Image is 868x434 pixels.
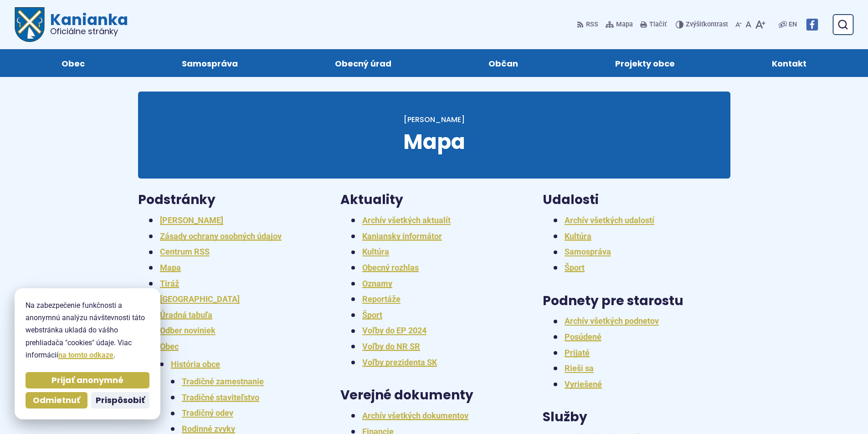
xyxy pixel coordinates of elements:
img: Prejsť na Facebook stránku [806,19,818,31]
button: Prispôsobiť [91,392,149,408]
a: RSS [577,15,600,34]
a: Prijaté [565,348,590,357]
a: Centrum RSS [160,247,210,256]
span: Kanianka [45,12,128,36]
a: Archív všetkých podnetov [565,316,659,326]
a: Kontakt [733,49,846,77]
h3: Služby [543,410,730,424]
a: Logo Kanianka, prejsť na domovskú stránku. [15,7,128,42]
a: Samospráva [565,247,611,256]
a: EN [787,19,799,30]
a: Kultúra [362,247,389,256]
a: Tradičné staviteľstvo [182,393,259,402]
a: [PERSON_NAME] [404,114,465,125]
a: Mapa [160,263,181,272]
a: Oznamy [362,279,392,288]
h3: Aktuality [340,193,528,207]
h3: Podnety pre starostu [543,294,730,308]
span: Obecný úrad [335,49,391,77]
a: Občan [449,49,558,77]
span: Občan [488,49,518,77]
a: Voľby prezidenta SK [362,357,437,367]
span: Prijať anonymné [51,375,123,386]
a: Voľby do EP 2024 [362,326,426,335]
a: [GEOGRAPHIC_DATA] [160,294,240,304]
a: Tradičný odev [182,408,233,418]
span: Projekty obce [615,49,675,77]
span: RSS [586,19,598,30]
span: Samospráva [182,49,238,77]
button: Zmenšiť veľkosť písma [734,15,744,34]
a: Voľby do NR SR [362,342,420,351]
a: na tomto odkaze [58,351,113,359]
a: [PERSON_NAME] [160,215,223,225]
a: Zásady ochrany osobných údajov [160,231,282,241]
p: Na zabezpečenie funkčnosti a anonymnú analýzu návštevnosti táto webstránka ukladá do vášho prehli... [26,299,149,361]
a: Tiráž [160,279,179,288]
a: Reportáže [362,294,401,304]
a: Kaniansky informátor [362,231,442,241]
span: Odmietnuť [33,395,80,406]
a: Mapa [604,15,635,34]
button: Zväčšiť veľkosť písma [753,15,767,34]
a: Tradičné zamestnanie [182,377,264,386]
a: Archív všetkých dokumentov [362,411,468,420]
span: Prispôsobiť [96,395,145,406]
a: História obce [171,359,220,369]
span: Obec [62,49,85,77]
button: Zvýšiťkontrast [676,15,730,34]
a: Obecný úrad [295,49,431,77]
span: Oficiálne stránky [50,27,128,36]
h3: Udalosti [543,193,730,207]
a: Samospráva [142,49,277,77]
a: Kultúra [565,231,591,241]
a: Archív všetkých aktualít [362,215,451,225]
span: Mapa [616,19,633,30]
span: kontrast [686,21,728,29]
a: Šport [565,263,585,272]
button: Nastaviť pôvodnú veľkosť písma [744,15,753,34]
a: Rieši sa [565,363,594,373]
h3: Podstránky [138,193,326,207]
a: Archív všetkých udalostí [565,215,654,225]
a: Obec [22,49,124,77]
a: Projekty obce [576,49,714,77]
h3: Verejné dokumenty [340,388,528,403]
span: Kontakt [772,49,806,77]
a: Posúdené [565,332,601,342]
a: Úradná tabuľa [160,310,212,320]
a: Rodinné zvyky [182,424,235,434]
a: Obec [160,342,179,351]
a: Vyriešené [565,379,602,389]
span: EN [789,19,797,30]
button: Prijať anonymné [26,372,149,388]
img: Prejsť na domovskú stránku [15,7,45,42]
span: Zvýšiť [686,20,704,28]
a: Odber noviniek [160,326,216,335]
a: Šport [362,310,382,320]
button: Odmietnuť [26,392,87,408]
button: Tlačiť [638,15,668,34]
span: Tlačiť [649,21,667,29]
a: Obecný rozhlas [362,263,419,272]
span: Mapa [403,127,465,156]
